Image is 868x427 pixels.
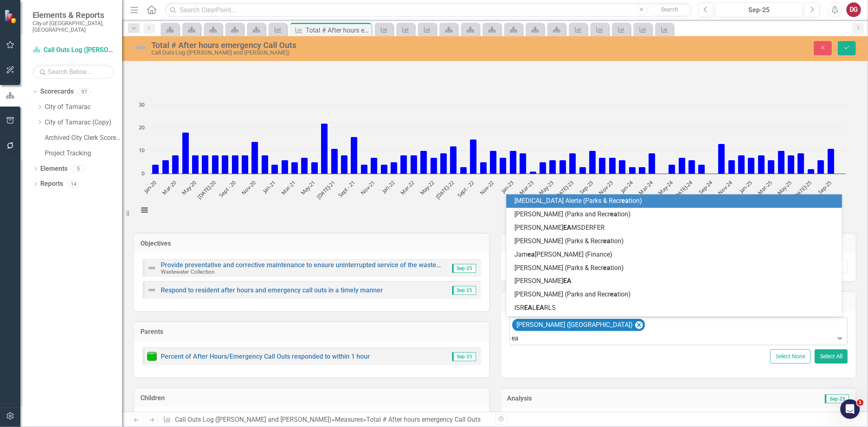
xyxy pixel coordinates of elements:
[147,285,157,295] img: Not Defined
[40,164,68,174] a: Elements
[242,155,249,174] path: Oct-20, 8. Monthly Actual.
[72,165,85,172] div: 5
[351,137,358,174] path: Sept - 21, 16. Monthly Actual.
[40,179,63,189] a: Reports
[518,179,535,196] text: Mar-23
[776,179,793,196] text: May-25
[271,165,278,174] path: Jan-21, 4. Monthly Actual.
[589,151,596,174] path: Sep-23, 10. Monthly Actual.
[610,290,617,298] span: ea
[514,251,612,258] span: Jam [PERSON_NAME] (Finance)
[563,277,571,285] span: EA
[738,155,745,174] path: Dec-24, 8. Monthly Actual.
[480,162,487,174] path: Oct-22, 5. Monthly Actual.
[192,155,199,174] path: May-20, 8. Monthly Actual.
[748,158,755,174] path: Jan-25, 7. Monthly Actual.
[418,179,436,196] text: May-22
[33,10,114,20] span: Elements & Reports
[460,167,467,174] path: Aug-22, 3. Monthly Actual.
[134,101,850,223] svg: Interactive chart
[470,139,477,174] path: Sept - 22, 15. Monthly Actual.
[456,179,476,199] text: Sept - 22
[251,142,258,174] path: Nov-20, 14. Monthly Actual.
[560,160,566,174] path: Jun-23, 6. Monthly Actual.
[768,160,775,174] path: Mar-25, 6. Monthly Actual.
[756,179,773,196] text: Mar-25
[45,149,122,158] a: Project Tracking
[321,124,328,174] path: Jun-21, 22. Monthly Actual.
[728,160,735,174] path: Nov-24, 6. Monthly Actual.
[202,155,209,174] path: Jun-20, 8. Monthly Actual.
[147,263,157,273] img: Not Defined
[818,160,824,174] path: Aug-25, 6. Monthly Actual.
[222,155,229,174] path: Aug-20, 8. Monthly Actual.
[635,321,643,329] div: Remove [object Object]
[139,101,144,108] text: 30
[639,167,646,174] path: Feb-24, 3. Monthly Actual.
[139,146,144,154] text: 10
[161,353,370,360] a: Percent of After Hours/Emergency Call Outs responded to within 1 hour
[291,162,298,174] path: Mar-21, 5. Monthly Actual.
[361,165,368,174] path: Oct-21, 4. Monthly Actual.
[737,179,754,195] text: Jan-25
[499,179,516,195] text: Jan-23
[175,416,332,423] a: Call Outs Log ([PERSON_NAME] and [PERSON_NAME])
[629,167,636,174] path: Jan-24, 3. Monthly Actual.
[152,165,159,174] path: Jan-20, 4. Monthly Actual.
[637,179,654,196] text: Mar-24
[840,399,860,419] iframe: Intercom live chat
[232,155,239,174] path: Sept - 20, 8. Monthly Actual.
[719,5,800,15] div: Sep-25
[808,169,815,174] path: Jul-25, 2. Monthly Actual.
[33,46,114,55] a: Call Outs Log ([PERSON_NAME] and [PERSON_NAME])
[335,416,363,423] a: Measures
[261,179,277,195] text: Jan-21
[147,351,157,361] img: Meets or exceeds target
[67,181,80,187] div: 14
[162,160,169,174] path: Feb-20, 6. Monthly Actual.
[452,264,476,273] span: Sep-25
[517,321,633,329] span: [PERSON_NAME] ([GEOGRAPHIC_DATA])
[538,179,555,196] text: May-23
[337,179,356,199] text: Sept - 21
[514,304,556,312] span: ISR L RLS
[716,2,802,17] button: Sep-25
[151,41,541,50] div: Total # After hours emergency Call Outs
[514,290,631,298] span: [PERSON_NAME] (Parks and Recr tion)
[520,153,527,174] path: Feb-23, 9. Monthly Actual.
[649,153,656,174] path: Mar-24, 9. Monthly Actual.
[524,304,532,312] span: EA
[857,399,864,406] span: 1
[217,179,237,199] text: Sept - 20
[160,179,177,196] text: Mar-20
[514,237,624,245] span: [PERSON_NAME] (Parks & Recr tion)
[569,153,576,174] path: Jul-23, 9. Monthly Actual.
[140,328,483,335] h3: Parents
[689,160,695,174] path: Jul-24, 6. Monthly Actual.
[315,179,337,200] text: [DATE]-21
[165,3,692,17] input: Search ClearPoint...
[599,158,606,174] path: Oct-23, 7. Monthly Actual.
[45,102,122,112] a: City of Tamarac
[163,415,489,425] div: » »
[78,88,91,95] div: 97
[669,165,676,174] path: May-24, 4. Monthly Actual.
[791,179,813,200] text: [DATE]-25
[450,146,457,174] path: Jul-22, 12. Monthly Actual.
[134,101,856,223] div: Chart. Highcharts interactive chart.
[400,155,407,174] path: Feb-22, 8. Monthly Actual.
[536,304,544,312] span: EA
[391,162,398,174] path: Jan-22, 5. Monthly Actual.
[597,179,614,196] text: Nov-23
[240,179,257,196] text: Nov-20
[649,4,690,15] button: Search
[514,197,642,205] span: [MEDICAL_DATA] Alerte (Parks & Recr tion)
[262,155,269,174] path: Dec-20, 8. Monthly Actual.
[161,286,383,294] a: Respond to resident after hours and emergency call outs in a timely manner
[440,153,447,174] path: Jun-22, 9. Monthly Actual.
[366,416,481,423] div: Total # After hours emergency Call Outs
[151,50,541,56] div: Call Outs Log ([PERSON_NAME] and [PERSON_NAME])
[578,179,595,196] text: Sep-23
[657,179,675,197] text: May-24
[172,155,179,174] path: Mar-20, 8. Monthly Actual.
